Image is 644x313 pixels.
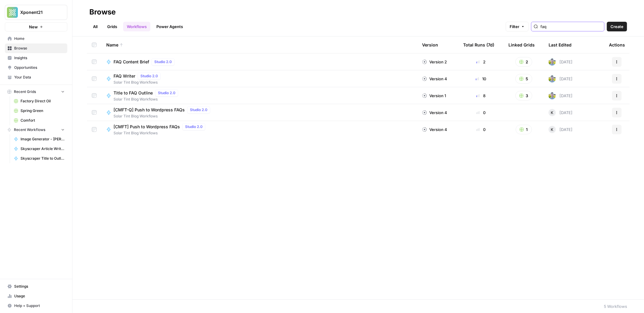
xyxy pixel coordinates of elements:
[14,75,65,80] span: Your Data
[422,59,447,65] div: Version 2
[114,113,213,119] span: Solar Tint Blog Workflows
[106,72,412,85] a: FAQ WriterStudio 2.0Solar Tint Blog Workflows
[14,303,65,308] span: Help + Support
[422,126,447,133] div: Version 4
[11,116,67,125] a: Comfort
[5,87,67,96] button: Recent Grids
[515,91,532,101] button: 3
[463,76,499,82] div: 10
[21,156,65,161] span: Skyscraper Title to Outline
[549,58,556,65] img: 7o9iy2kmmc4gt2vlcbjqaas6vz7k
[5,301,67,311] button: Help + Support
[114,97,181,102] span: Solar Tint Blog Workflows
[14,89,36,94] span: Recent Grids
[11,106,67,116] a: Spring Green
[14,293,65,299] span: Usage
[14,284,65,289] span: Settings
[422,76,447,82] div: Version 4
[549,109,572,116] div: [DATE]
[14,127,45,133] span: Recent Workflows
[14,36,65,41] span: Home
[422,37,438,53] div: Version
[114,80,163,85] span: Solar Tint Blog Workflows
[5,53,67,63] a: Insights
[21,98,65,104] span: Factory Direct Oil
[549,75,556,82] img: 7o9iy2kmmc4gt2vlcbjqaas6vz7k
[604,303,627,309] div: 5 Workflows
[549,92,572,99] div: [DATE]
[154,59,172,65] span: Studio 2.0
[89,7,116,17] div: Browse
[5,291,67,301] a: Usage
[549,58,572,65] div: [DATE]
[114,124,180,130] span: [CMFT] Push to Wordpress FAQs
[114,59,149,65] span: FAQ Content Brief
[153,22,187,31] a: Power Agents
[7,7,18,18] img: Xponent21 Logo
[14,46,65,51] span: Browse
[5,34,67,43] a: Home
[463,59,499,65] div: 2
[515,57,532,67] button: 2
[422,93,446,99] div: Version 1
[422,110,447,116] div: Version 4
[114,107,185,113] span: [CMFT-Q] Push to Wordpress FAQs
[551,126,554,133] span: K
[463,37,494,53] div: Total Runs (7d)
[463,110,499,116] div: 0
[185,124,203,129] span: Studio 2.0
[106,106,412,119] a: [CMFT-Q] Push to Wordpress FAQsStudio 2.0Solar Tint Blog Workflows
[551,110,554,116] span: K
[508,37,535,53] div: Linked Grids
[104,22,121,31] a: Grids
[21,108,65,113] span: Spring Green
[11,134,67,144] a: Image Generator - [PERSON_NAME]
[506,22,529,31] button: Filter
[11,154,67,163] a: Skyscraper Title to Outline
[610,24,623,30] span: Create
[11,144,67,154] a: Skyscraper Article Writer (Opus LLM)
[21,118,65,123] span: Comfort
[549,92,556,99] img: 7o9iy2kmmc4gt2vlcbjqaas6vz7k
[5,72,67,82] a: Your Data
[140,73,158,79] span: Studio 2.0
[106,123,412,136] a: [CMFT] Push to Wordpress FAQsStudio 2.0Solar Tint Blog Workflows
[190,107,207,113] span: Studio 2.0
[158,90,175,96] span: Studio 2.0
[5,22,67,31] button: New
[549,75,572,82] div: [DATE]
[510,24,519,30] span: Filter
[540,24,602,30] input: Search
[549,37,572,53] div: Last Edited
[29,24,38,30] span: New
[123,22,150,31] a: Workflows
[21,146,65,152] span: Skyscraper Article Writer (Opus LLM)
[114,130,208,136] span: Solar Tint Blog Workflows
[14,55,65,61] span: Insights
[14,65,65,70] span: Opportunities
[114,73,135,79] span: FAQ Writer
[20,9,57,15] span: Xponent21
[114,90,153,96] span: Title to FAQ Outline
[515,74,532,84] button: 5
[5,125,67,134] button: Recent Workflows
[106,89,412,102] a: Title to FAQ OutlineStudio 2.0Solar Tint Blog Workflows
[106,58,412,65] a: FAQ Content BriefStudio 2.0
[609,37,625,53] div: Actions
[5,5,67,20] button: Workspace: Xponent21
[463,126,499,133] div: 0
[5,43,67,53] a: Browse
[607,22,627,31] button: Create
[21,136,65,142] span: Image Generator - [PERSON_NAME]
[89,22,101,31] a: All
[106,37,412,53] div: Name
[11,96,67,106] a: Factory Direct Oil
[5,63,67,72] a: Opportunities
[549,126,572,133] div: [DATE]
[5,282,67,291] a: Settings
[463,93,499,99] div: 8
[516,125,532,134] button: 1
